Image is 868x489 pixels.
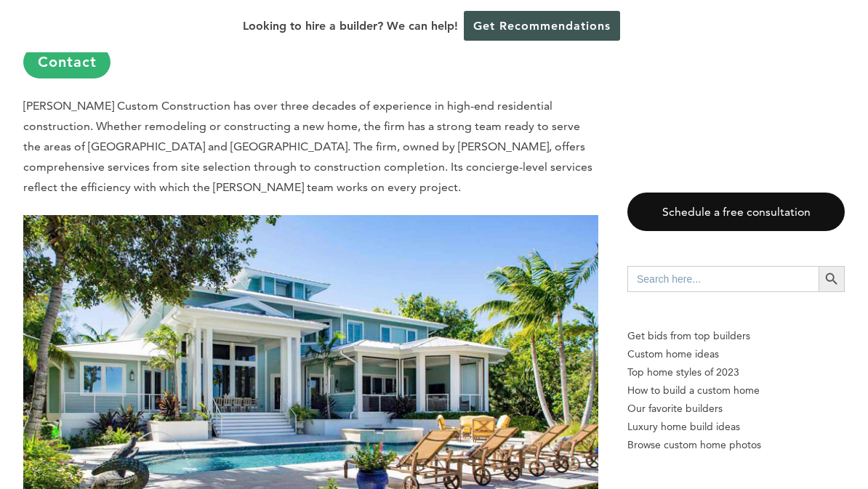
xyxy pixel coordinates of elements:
a: Top home styles of 2023 [627,363,845,381]
a: Contact [23,46,110,78]
input: Search here... [627,266,819,292]
a: How to build a custom home [627,381,845,400]
a: Get Recommendations [464,11,620,41]
a: Schedule a free consultation [627,193,845,231]
a: Custom home ideas [627,345,845,363]
span: [PERSON_NAME] Custom Construction has over three decades of experience in high-end residential co... [23,99,592,194]
p: Get bids from top builders [627,327,845,345]
svg: Search [824,271,840,287]
iframe: Drift Widget Chat Controller [589,384,851,472]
